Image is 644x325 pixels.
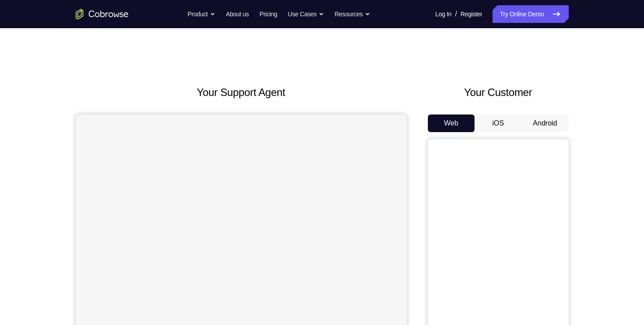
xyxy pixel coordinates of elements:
h2: Your Customer [428,85,569,100]
h2: Your Support Agent [76,85,407,100]
button: Resources [335,5,370,23]
button: Web [428,114,475,132]
a: About us [226,5,249,23]
span: / [455,9,457,19]
a: Try Online Demo [493,5,568,23]
a: Log In [435,5,452,23]
a: Register [460,5,482,23]
button: Android [522,114,569,132]
a: Pricing [259,5,277,23]
button: iOS [475,114,522,132]
button: Use Cases [288,5,324,23]
button: Product [188,5,215,23]
a: Go to the home page [76,9,129,19]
